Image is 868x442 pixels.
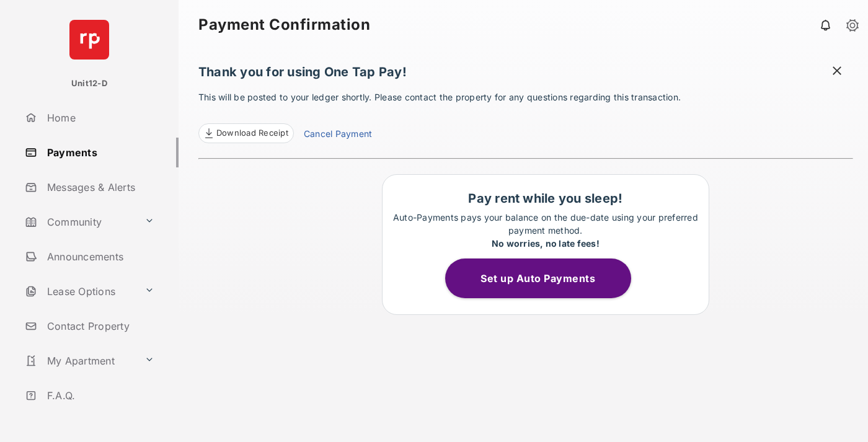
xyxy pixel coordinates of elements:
div: No worries, no late fees! [389,237,702,250]
a: F.A.Q. [20,381,179,410]
h1: Thank you for using One Tap Pay! [198,64,853,86]
a: Community [20,207,139,237]
a: Cancel Payment [304,127,372,143]
a: Download Receipt [198,123,294,143]
img: svg+xml;base64,PHN2ZyB4bWxucz0iaHR0cDovL3d3dy53My5vcmcvMjAwMC9zdmciIHdpZHRoPSI2NCIgaGVpZ2h0PSI2NC... [69,20,109,60]
a: My Apartment [20,346,139,376]
p: Unit12-D [71,77,107,90]
span: Download Receipt [216,127,288,139]
a: Home [20,103,179,133]
a: Announcements [20,242,179,272]
a: Contact Property [20,311,179,341]
p: Auto-Payments pays your balance on the due-date using your preferred payment method. [389,211,702,250]
a: Payments [20,138,179,167]
p: This will be posted to your ledger shortly. Please contact the property for any questions regardi... [198,91,853,143]
a: Set up Auto Payments [445,272,646,285]
button: Set up Auto Payments [445,259,631,298]
a: Messages & Alerts [20,172,179,202]
strong: Payment Confirmation [198,17,370,32]
h1: Pay rent while you sleep! [389,191,702,206]
a: Lease Options [20,276,139,306]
